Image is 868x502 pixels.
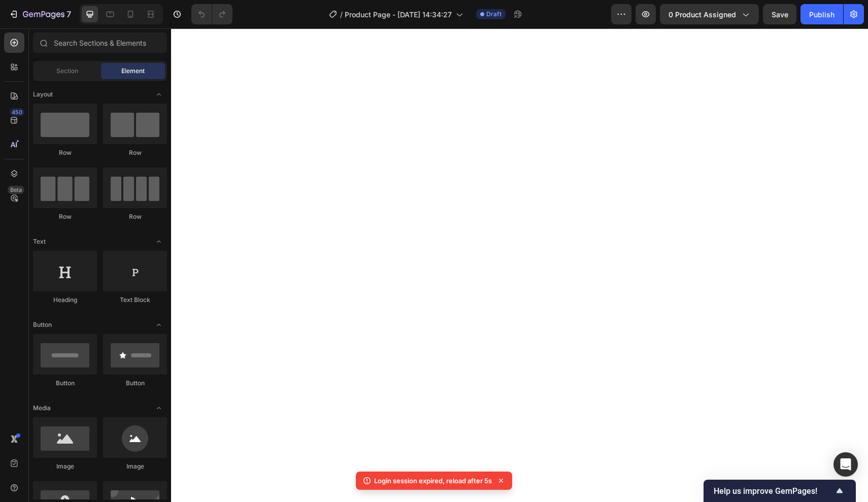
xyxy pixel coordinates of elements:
[121,66,145,76] span: Element
[191,4,232,24] div: Undo/Redo
[66,8,71,20] p: 7
[4,4,76,24] button: 7
[33,320,52,329] span: Button
[714,485,846,497] button: Show survey - Help us improve GemPages!
[374,476,492,486] p: Login session expired, reload after 5s
[669,9,736,20] span: 0 product assigned
[33,404,51,413] span: Media
[33,148,97,157] div: Row
[660,4,759,24] button: 0 product assigned
[800,4,843,24] button: Publish
[345,9,452,20] span: Product Page - [DATE] 14:34:27
[340,9,343,20] span: /
[33,32,167,53] input: Search Sections & Elements
[33,237,46,246] span: Text
[151,86,167,103] span: Toggle open
[33,295,97,305] div: Heading
[833,452,858,477] div: Open Intercom Messenger
[151,400,167,416] span: Toggle open
[486,10,502,19] span: Draft
[33,90,53,99] span: Layout
[33,462,97,471] div: Image
[103,148,167,157] div: Row
[8,186,24,194] div: Beta
[772,10,788,19] span: Save
[33,379,97,388] div: Button
[151,317,167,333] span: Toggle open
[763,4,796,24] button: Save
[103,462,167,471] div: Image
[10,108,24,116] div: 450
[33,212,97,221] div: Row
[809,9,834,20] div: Publish
[103,295,167,305] div: Text Block
[103,379,167,388] div: Button
[714,486,833,496] span: Help us improve GemPages!
[103,212,167,221] div: Row
[56,66,78,76] span: Section
[171,28,868,502] iframe: Design area
[151,233,167,250] span: Toggle open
